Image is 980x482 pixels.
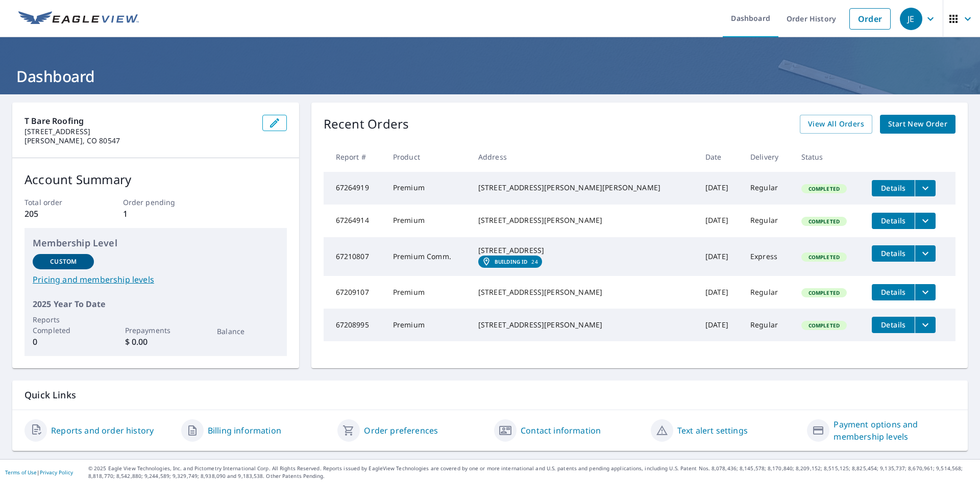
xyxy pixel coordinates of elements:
p: Prepayments [125,325,186,336]
p: Total order [24,197,90,208]
th: Report # [324,142,385,172]
td: Express [742,237,793,276]
td: [DATE] [697,237,742,276]
button: filesDropdownBtn-67264919 [915,180,936,196]
th: Status [793,142,864,172]
p: 1 [123,208,188,220]
p: Membership Level [33,236,279,250]
span: View All Orders [808,118,864,131]
span: Completed [802,218,846,225]
td: [DATE] [697,205,742,237]
button: detailsBtn-67210807 [872,245,915,262]
p: [STREET_ADDRESS] [24,127,254,136]
a: Reports and order history [51,424,154,437]
a: Building ID24 [478,256,542,268]
th: Date [697,142,742,172]
div: JE [900,8,922,30]
a: Privacy Policy [40,469,73,476]
td: Regular [742,205,793,237]
p: Quick Links [24,389,955,401]
p: Reports Completed [33,314,94,336]
p: Recent Orders [324,115,409,134]
p: 0 [33,336,94,348]
a: Terms of Use [5,469,37,476]
td: [DATE] [697,276,742,309]
span: Details [878,248,909,258]
span: Details [878,287,909,297]
p: $ 0.00 [125,336,186,348]
p: | [5,469,73,475]
td: 67209107 [324,276,385,309]
td: Premium [385,172,470,205]
a: Order preferences [364,424,438,437]
td: [DATE] [697,309,742,341]
a: Order [849,8,891,30]
th: Address [470,142,697,172]
td: [DATE] [697,172,742,205]
span: Completed [802,253,846,261]
button: detailsBtn-67264919 [872,180,915,196]
p: 205 [24,208,90,220]
td: Premium Comm. [385,237,470,276]
td: Regular [742,172,793,205]
a: Start New Order [880,115,955,134]
img: EV Logo [18,11,139,27]
p: Account Summary [24,170,287,189]
th: Product [385,142,470,172]
td: 67210807 [324,237,385,276]
em: Building ID [495,259,528,265]
span: Completed [802,289,846,296]
a: Text alert settings [677,424,748,437]
td: Premium [385,205,470,237]
div: [STREET_ADDRESS][PERSON_NAME] [478,287,689,297]
a: Billing information [208,424,281,437]
p: Custom [50,257,77,266]
button: filesDropdownBtn-67264914 [915,213,936,229]
button: filesDropdownBtn-67210807 [915,245,936,262]
p: © 2025 Eagle View Technologies, Inc. and Pictometry International Corp. All Rights Reserved. Repo... [88,465,975,480]
button: detailsBtn-67209107 [872,284,915,300]
a: Contact information [521,424,601,437]
a: Payment options and membership levels [834,418,955,443]
td: Premium [385,309,470,341]
td: Regular [742,276,793,309]
td: 67264914 [324,205,385,237]
div: [STREET_ADDRESS][PERSON_NAME][PERSON_NAME] [478,183,689,193]
th: Delivery [742,142,793,172]
td: 67264919 [324,172,385,205]
h1: Dashboard [12,66,968,87]
span: Start New Order [888,118,947,131]
span: Completed [802,322,846,329]
p: Order pending [123,197,188,208]
button: detailsBtn-67264914 [872,213,915,229]
td: Regular [742,309,793,341]
span: Details [878,183,909,193]
p: T Bare roofing [24,115,254,127]
p: [PERSON_NAME], CO 80547 [24,136,254,145]
span: Completed [802,185,846,192]
a: Pricing and membership levels [33,273,279,286]
p: Balance [217,326,278,337]
a: View All Orders [800,115,872,134]
span: Details [878,216,909,225]
div: [STREET_ADDRESS][PERSON_NAME] [478,320,689,330]
span: Details [878,320,909,329]
div: [STREET_ADDRESS][PERSON_NAME] [478,215,689,225]
button: detailsBtn-67208995 [872,317,915,333]
td: Premium [385,276,470,309]
div: [STREET_ADDRESS] [478,245,689,256]
td: 67208995 [324,309,385,341]
p: 2025 Year To Date [33,298,279,310]
button: filesDropdownBtn-67209107 [915,284,936,300]
button: filesDropdownBtn-67208995 [915,317,936,333]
